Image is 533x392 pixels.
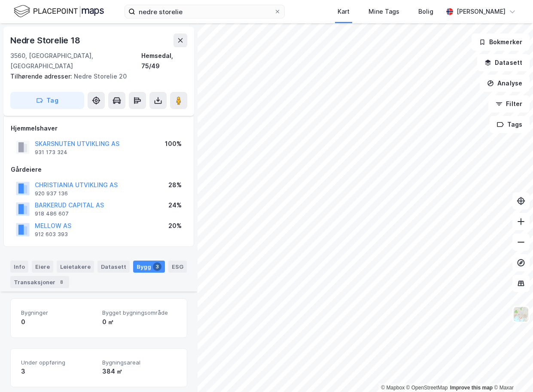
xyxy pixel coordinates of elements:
[21,317,95,327] div: 0
[457,6,506,17] div: [PERSON_NAME]
[135,5,274,18] input: Søk på adresse, matrikkel, gårdeiere, leietakere eller personer
[480,75,530,92] button: Analyse
[10,261,28,273] div: Info
[21,366,95,377] div: 3
[168,221,182,231] div: 20%
[490,351,533,392] iframe: Chat Widget
[10,276,69,288] div: Transaksjoner
[35,149,67,156] div: 931 173 324
[11,123,187,134] div: Hjemmelshaver
[472,33,530,51] button: Bokmerker
[10,51,141,71] div: 3560, [GEOGRAPHIC_DATA], [GEOGRAPHIC_DATA]
[57,261,94,273] div: Leietakere
[10,33,82,47] div: Nedre Storelie 18
[153,262,161,271] div: 3
[406,385,448,391] a: OpenStreetMap
[102,309,177,316] span: Bygget bygningsområde
[35,190,68,197] div: 920 937 136
[21,309,95,316] span: Bygninger
[477,54,530,71] button: Datasett
[168,261,187,273] div: ESG
[32,261,53,273] div: Eiere
[490,116,530,133] button: Tags
[35,231,68,238] div: 912 603 393
[369,6,399,17] div: Mine Tags
[418,6,433,17] div: Bolig
[102,359,177,366] span: Bygningsareal
[168,180,182,190] div: 28%
[97,261,130,273] div: Datasett
[10,71,180,82] div: Nedre Storelie 20
[165,139,182,149] div: 100%
[381,385,405,391] a: Mapbox
[141,51,187,71] div: Hemsedal, 75/49
[102,317,177,327] div: 0 ㎡
[35,210,69,217] div: 918 486 607
[21,359,95,366] span: Under oppføring
[133,261,165,273] div: Bygg
[10,92,84,109] button: Tag
[14,4,104,19] img: logo.f888ab2527a4732fd821a326f86c7f29.svg
[338,6,350,17] div: Kart
[11,164,187,175] div: Gårdeiere
[102,366,177,377] div: 384 ㎡
[488,95,530,112] button: Filter
[513,306,529,322] img: Z
[57,278,66,286] div: 8
[490,351,533,392] div: Kontrollprogram for chat
[168,200,182,210] div: 24%
[450,385,493,391] a: Improve this map
[10,73,74,80] span: Tilhørende adresser:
